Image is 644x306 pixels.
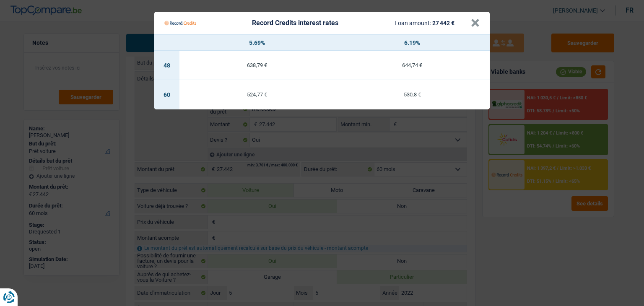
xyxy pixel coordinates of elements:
span: Loan amount: [395,20,431,26]
div: 638,79 € [179,62,335,68]
img: Record Credits [164,15,196,31]
div: 530,8 € [335,92,490,97]
div: Record Credits interest rates [252,20,338,26]
th: 6.19% [335,35,490,51]
td: 48 [154,51,179,80]
button: × [471,19,480,27]
span: 27 442 € [432,20,454,26]
div: 524,77 € [179,92,335,97]
td: 60 [154,80,179,109]
div: 644,74 € [335,62,490,68]
th: 5.69% [179,35,335,51]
